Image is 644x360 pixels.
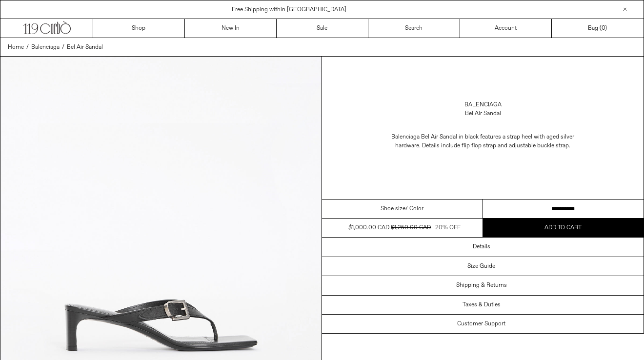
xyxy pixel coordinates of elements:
a: New In [185,19,277,38]
span: / [26,43,29,52]
span: ) [602,24,607,33]
span: Home [8,43,24,51]
button: Add to cart [483,219,644,237]
span: 20% OFF [435,223,461,232]
a: Home [8,43,24,52]
a: Account [460,19,552,38]
h3: Shipping & Returns [456,282,507,289]
a: Bag () [552,19,644,38]
div: Bel Air Sandal [465,109,501,118]
a: Shop [93,19,185,38]
span: Shoe size [381,204,405,213]
a: Free Shipping within [GEOGRAPHIC_DATA] [232,6,346,14]
a: Balenciaga [31,43,60,52]
span: Bel Air Sandal [67,43,103,51]
a: Sale [277,19,368,38]
a: Bel Air Sandal [67,43,103,52]
span: Balenciaga [31,43,60,51]
span: / Color [405,204,423,213]
h3: Details [473,243,490,250]
span: $1,000.00 CAD [348,224,389,232]
h3: Size Guide [467,263,495,270]
a: Search [368,19,460,38]
h3: Customer Support [457,320,505,327]
s: $1,250.00 CAD [391,224,431,232]
h3: Taxes & Duties [463,301,501,308]
span: / [62,43,64,52]
a: Balenciaga [464,100,502,109]
p: Balenciaga Bel Air Sandal in black features a strap heel with aged silver hardware. Details inclu... [385,128,581,155]
span: Add to cart [544,224,582,232]
span: 0 [602,24,605,32]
